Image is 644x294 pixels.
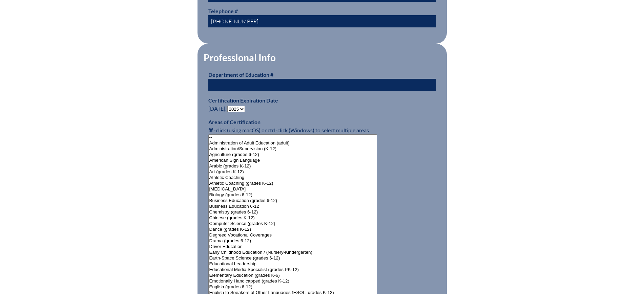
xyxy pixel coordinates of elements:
[209,221,377,227] option: Computer Science (grades K-12)
[209,135,377,140] option: --
[209,152,377,158] option: Agriculture (grades 6-12)
[208,105,226,112] span: [DATE],
[208,119,261,125] label: Areas of Certification
[209,278,377,284] option: Emotionally Handicapped (grades K-12)
[209,267,377,273] option: Educational Media Specialist (grades PK-12)
[209,209,377,215] option: Chemistry (grades 6-12)
[209,169,377,175] option: Art (grades K-12)
[209,232,377,238] option: Degreed Vocational Coverages
[209,250,377,255] option: Early Childhood Education / (Nursery-Kindergarten)
[209,140,377,146] option: Administration of Adult Education (adult)
[209,158,377,163] option: American Sign Language
[209,181,377,186] option: Athletic Coaching (grades K-12)
[209,146,377,152] option: Administration/Supervision (K-12)
[209,186,377,192] option: [MEDICAL_DATA]
[209,244,377,250] option: Driver Education
[209,227,377,232] option: Dance (grades K-12)
[208,71,273,78] label: Department of Education #
[209,192,377,198] option: Biology (grades 6-12)
[209,284,377,290] option: English (grades 6-12)
[209,175,377,181] option: Athletic Coaching
[209,255,377,261] option: Earth-Space Science (grades 6-12)
[209,163,377,169] option: Arabic (grades K-12)
[209,198,377,204] option: Business Education (grades 6-12)
[208,97,278,104] label: Certification Expiration Date
[209,215,377,221] option: Chinese (grades K-12)
[203,52,276,63] legend: Professional Info
[209,261,377,267] option: Educational Leadership
[209,238,377,244] option: Drama (grades 6-12)
[209,204,377,209] option: Business Education 6-12
[208,8,238,14] label: Telephone #
[209,273,377,278] option: Elementary Education (grades K-6)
